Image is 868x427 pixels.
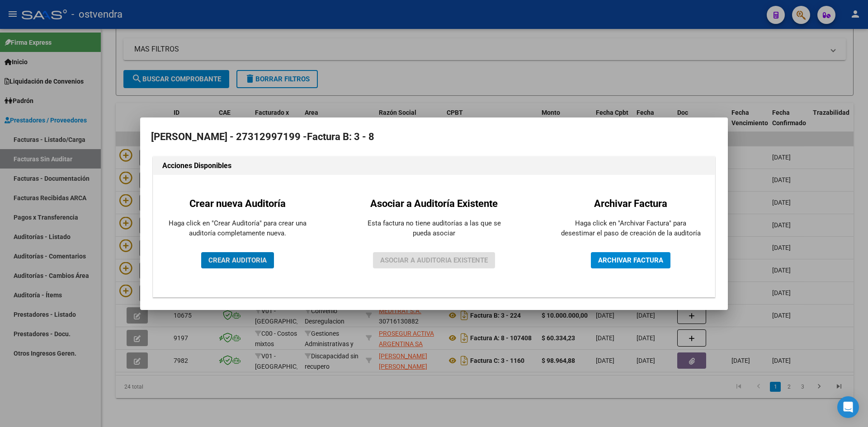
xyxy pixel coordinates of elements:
h2: [PERSON_NAME] - 27312997199 - [151,128,717,145]
p: Haga click en "Archivar Factura" para desestimar el paso de creación de la auditoría [561,218,701,239]
span: ASOCIAR A AUDITORIA EXISTENTE [380,256,488,264]
div: Open Intercom Messenger [837,396,859,418]
button: ASOCIAR A AUDITORIA EXISTENTE [373,252,495,268]
h2: Archivar Factura [561,196,701,211]
p: Esta factura no tiene auditorías a las que se pueda asociar [364,218,504,239]
strong: Factura B: 3 - 8 [307,131,374,142]
h2: Asociar a Auditoría Existente [364,196,504,211]
h1: Acciones Disponibles [162,160,706,171]
span: ARCHIVAR FACTURA [598,256,663,264]
h2: Crear nueva Auditoría [167,196,307,211]
span: CREAR AUDITORIA [208,256,267,264]
button: ARCHIVAR FACTURA [591,252,670,268]
button: CREAR AUDITORIA [201,252,274,268]
p: Haga click en "Crear Auditoría" para crear una auditoría completamente nueva. [167,218,307,239]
